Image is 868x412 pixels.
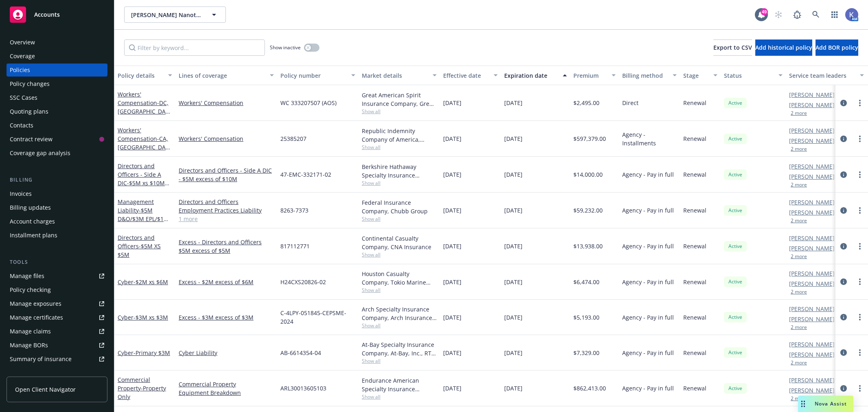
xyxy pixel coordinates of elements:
[179,134,274,143] a: Workers' Compensation
[280,206,308,215] span: 8263-7373
[443,313,461,322] span: [DATE]
[362,215,437,222] span: Show all
[362,127,437,144] div: Republic Indemnity Company of America, [GEOGRAPHIC_DATA] Indemnity
[789,234,835,242] a: [PERSON_NAME]
[7,353,107,366] a: Summary of insurance
[622,242,674,250] span: Agency - Pay in full
[789,279,835,288] a: [PERSON_NAME]
[179,388,274,397] a: Equipment Breakdown
[179,380,274,388] a: Commercial Property
[7,133,107,146] a: Contract review
[179,166,274,183] a: Directors and Officers - Side A DIC - $5M excess of $10M
[7,215,107,228] a: Account charges
[362,162,437,180] div: Berkshire Hathaway Specialty Insurance Company, Berkshire Hathaway Specialty Insurance
[855,312,865,322] a: more
[10,147,70,160] div: Coverage gap analysis
[798,396,808,412] div: Drag to move
[118,349,170,357] a: Cyber
[683,384,706,392] span: Renewal
[789,7,805,23] a: Report a Bug
[789,340,835,348] a: [PERSON_NAME]
[7,119,107,132] a: Contacts
[798,396,853,412] button: Nova Assist
[10,64,30,77] div: Policies
[133,278,168,286] span: - $2M xs $6M
[362,108,437,115] span: Show all
[280,134,306,143] span: 25385207
[724,71,774,80] div: Status
[839,277,848,287] a: circleInformation
[10,325,51,338] div: Manage claims
[362,71,428,80] div: Market details
[179,206,274,215] a: Employment Practices Liability
[179,71,265,80] div: Lines of coverage
[504,71,558,80] div: Expiration date
[713,39,752,56] button: Export to CSV
[504,348,523,357] span: [DATE]
[504,206,523,215] span: [DATE]
[791,218,807,223] button: 2 more
[362,270,437,287] div: Houston Casualty Company, Tokio Marine HCC, RT Specialty Insurance Services, LLC (RSG Specialty, ...
[839,206,848,215] a: circleInformation
[683,71,708,80] div: Stage
[443,170,461,179] span: [DATE]
[7,105,107,118] a: Quoting plans
[10,229,57,242] div: Installment plans
[179,348,274,357] a: Cyber Liability
[362,376,437,393] div: Endurance American Specialty Insurance Company, Sompo International
[855,277,865,287] a: more
[362,234,437,251] div: Continental Casualty Company, CNA Insurance
[504,134,523,143] span: [DATE]
[443,206,461,215] span: [DATE]
[573,242,603,250] span: $13,938.00
[179,313,274,322] a: Excess - $3M excess of $3M
[362,287,437,294] span: Show all
[7,147,107,160] a: Coverage gap analysis
[443,242,461,250] span: [DATE]
[7,201,107,214] a: Billing updates
[362,393,437,400] span: Show all
[622,313,674,322] span: Agency - Pay in full
[118,384,166,401] span: - Property Only
[7,36,107,49] a: Overview
[7,50,107,63] a: Coverage
[118,206,169,231] span: - $5M D&O/$3M EPL/$1M FID
[789,350,835,359] a: [PERSON_NAME]
[10,91,37,104] div: SSC Cases
[362,322,437,329] span: Show all
[443,348,461,357] span: [DATE]
[362,144,437,151] span: Show all
[280,242,310,250] span: 817112771
[118,278,168,286] a: Cyber
[721,66,786,85] button: Status
[280,170,331,179] span: 47-EMC-332171-02
[124,39,265,56] input: Filter by keyword...
[791,396,807,401] button: 2 more
[839,384,848,393] a: circleInformation
[573,278,599,286] span: $6,474.00
[118,71,163,80] div: Policy details
[789,126,835,135] a: [PERSON_NAME]
[573,348,599,357] span: $7,329.00
[10,283,51,296] div: Policy checking
[179,197,274,206] a: Directors and Officers
[10,311,63,324] div: Manage certificates
[280,71,346,80] div: Policy number
[683,134,706,143] span: Renewal
[573,206,603,215] span: $59,232.00
[680,66,721,85] button: Stage
[10,50,35,63] div: Coverage
[10,36,35,49] div: Overview
[683,242,706,250] span: Renewal
[789,172,835,181] a: [PERSON_NAME]
[570,66,619,85] button: Premium
[359,66,440,85] button: Market details
[791,360,807,365] button: 2 more
[789,386,835,394] a: [PERSON_NAME]
[15,385,76,394] span: Open Client Navigator
[727,349,743,356] span: Active
[10,105,48,118] div: Quoting plans
[7,339,107,352] a: Manage BORs
[362,251,437,258] span: Show all
[118,90,169,192] a: Workers' Compensation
